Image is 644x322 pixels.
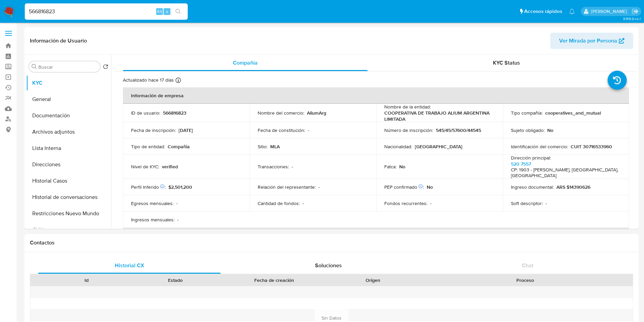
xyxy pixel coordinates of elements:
[550,33,633,49] button: Ver Mirada por Persona
[270,143,280,150] p: MLA
[384,127,433,133] p: Número de inscripción :
[258,184,316,190] p: Relación del representante :
[547,127,553,133] p: No
[511,143,568,150] p: Identificación del comercio :
[430,200,431,206] p: -
[315,261,342,269] span: Soluciones
[556,184,590,190] p: ARS $14390626
[427,184,433,190] p: No
[511,160,531,167] a: 520 7557
[545,110,601,116] p: cooperatives_and_mutual
[559,33,617,49] span: Ver Mirada por Persona
[318,184,320,190] p: -
[26,91,111,107] button: General
[511,184,554,190] p: Ingreso documental :
[384,110,492,122] p: COOPERATIVA DE TRABAJO ALIUM ARGENTINA LIMITADA
[136,277,215,284] div: Estado
[292,164,293,170] p: -
[493,59,520,67] span: KYC Status
[166,8,168,15] span: s
[333,277,413,284] div: Origen
[308,127,309,133] p: -
[384,143,412,150] p: Nacionalidad :
[422,277,628,284] div: Proceso
[511,155,551,161] p: Dirección principal :
[511,167,619,179] h4: CP: 1903 - [PERSON_NAME], [GEOGRAPHIC_DATA], [GEOGRAPHIC_DATA]
[26,173,111,189] button: Historial Casos
[415,143,462,150] p: [GEOGRAPHIC_DATA]
[302,200,304,206] p: -
[131,143,165,150] p: Tipo de entidad :
[179,127,193,133] p: [DATE]
[30,239,633,246] h1: Contactos
[131,164,159,170] p: Nivel de KYC :
[103,64,108,71] button: Volver al orden por defecto
[511,110,542,116] p: Tipo compañía :
[511,200,543,206] p: Soft descriptor :
[131,110,160,116] p: ID de usuario :
[258,143,268,150] p: Sitio :
[115,261,144,269] span: Historial CX
[157,8,162,15] span: Alt
[225,277,324,284] div: Fecha de creación
[546,200,547,206] p: -
[163,110,186,116] p: 566816823
[384,104,431,110] p: Nombre de la entidad :
[511,127,545,133] p: Sujeto obligado :
[26,75,111,91] button: KYC
[168,143,190,150] p: Compañia
[384,164,397,170] p: Fatca :
[176,200,178,206] p: -
[26,124,111,140] button: Archivos adjuntos
[171,7,185,16] button: search-icon
[307,110,326,116] p: AliumArg
[384,184,424,190] p: PEP confirmado :
[131,200,173,206] p: Egresos mensuales :
[258,164,289,170] p: Transacciones :
[32,64,37,69] button: Buscar
[384,200,427,206] p: Fondos recurrentes :
[522,261,533,269] span: Chat
[399,164,405,170] p: No
[571,143,612,150] p: CUIT 30716533960
[233,59,258,67] span: Compañía
[123,77,174,83] p: Actualizado hace 17 días
[26,189,111,205] button: Historial de conversaciones
[26,222,111,238] button: CVU
[632,8,639,15] a: Salir
[47,277,126,284] div: Id
[123,87,629,104] th: Información de empresa
[123,228,629,244] th: Datos de contacto
[436,127,481,133] p: 545/45/57600/44545
[131,127,176,133] p: Fecha de inscripción :
[591,8,629,15] p: valeria.duch@mercadolibre.com
[258,200,300,206] p: Cantidad de fondos :
[258,127,305,133] p: Fecha de constitución :
[162,164,178,170] p: verified
[168,184,192,190] span: $2,501,200
[177,217,179,223] p: -
[131,184,166,190] p: Perfil Inferido :
[30,37,87,44] h1: Información de Usuario
[26,107,111,124] button: Documentación
[25,7,188,16] input: Buscar usuario o caso...
[26,205,111,222] button: Restricciones Nuevo Mundo
[26,156,111,173] button: Direcciones
[38,64,97,70] input: Buscar
[258,110,304,116] p: Nombre del comercio :
[131,217,174,223] p: Ingresos mensuales :
[524,8,562,15] span: Accesos rápidos
[569,9,575,14] a: Notificaciones
[26,140,111,156] button: Lista Interna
